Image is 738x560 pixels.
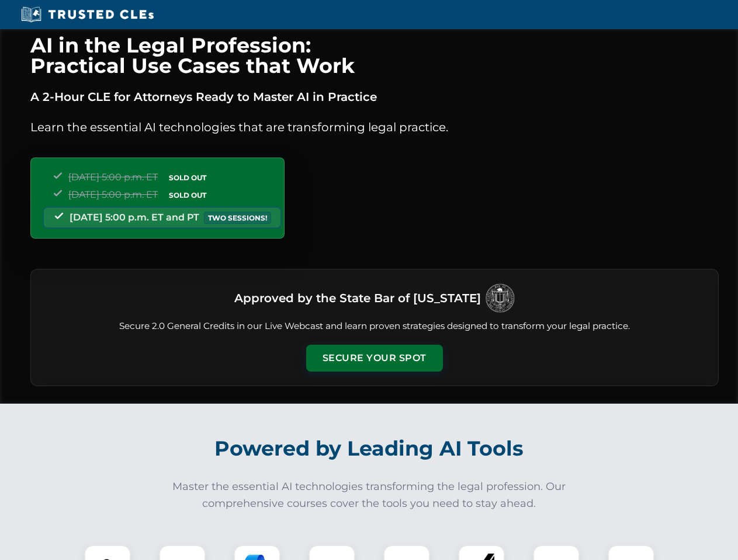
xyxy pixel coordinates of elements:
button: Secure Your Spot [306,345,443,372]
p: Learn the essential AI technologies that are transforming legal practice. [30,118,719,136]
p: Master the essential AI technologies transforming the legal profession. Our comprehensive courses... [165,478,574,512]
span: [DATE] 5:00 p.m. ET [68,189,158,200]
img: Logo [486,283,515,313]
img: Trusted CLEs [18,6,157,23]
p: A 2-Hour CLE for Attorneys Ready to Master AI in Practice [30,87,719,106]
p: Secure 2.0 General Credits in our Live Webcast and learn proven strategies designed to transform ... [45,320,704,333]
h3: Approved by the State Bar of [US_STATE] [234,288,481,309]
span: SOLD OUT [165,189,210,201]
h1: AI in the Legal Profession: Practical Use Cases that Work [30,35,719,76]
span: [DATE] 5:00 p.m. ET [68,171,158,183]
h2: Powered by Leading AI Tools [46,428,693,469]
span: SOLD OUT [165,171,210,184]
